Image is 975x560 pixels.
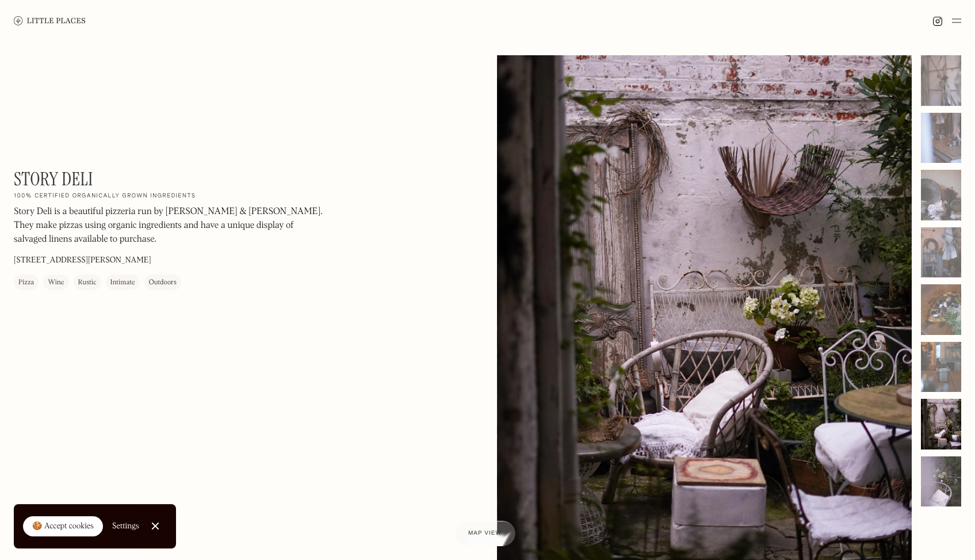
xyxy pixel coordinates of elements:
div: 🍪 Accept cookies [32,521,94,532]
h2: 100% certified organically grown ingredients [14,192,196,200]
div: Outdoors [149,277,177,288]
a: 🍪 Accept cookies [23,516,103,537]
div: Intimate [110,277,135,288]
h1: Story Deli [14,168,93,190]
div: Rustic [78,277,97,288]
p: Story Deli is a beautiful pizzeria run by [PERSON_NAME] & [PERSON_NAME]. They make pizzas using o... [14,205,324,246]
p: [STREET_ADDRESS][PERSON_NAME] [14,254,151,266]
a: Map view [454,521,515,546]
div: Settings [112,522,139,530]
a: Close Cookie Popup [144,515,167,538]
span: Map view [468,530,502,536]
a: Settings [112,513,139,539]
div: Wine [48,277,64,288]
div: Pizza [18,277,34,288]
